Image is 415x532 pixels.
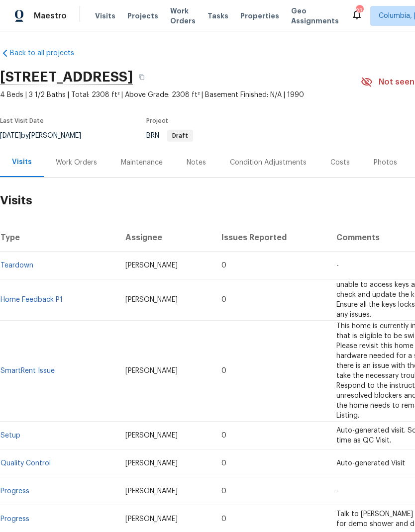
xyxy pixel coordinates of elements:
[374,158,397,168] div: Photos
[0,367,55,374] a: SmartRent Issue
[133,68,151,86] button: Copy Address
[336,488,339,495] span: -
[56,158,97,168] div: Work Orders
[127,11,158,21] span: Projects
[168,133,192,139] span: Draft
[221,262,226,269] span: 0
[117,224,214,252] th: Assignee
[221,516,226,523] span: 0
[336,460,405,467] span: Auto-generated Visit
[125,460,178,467] span: [PERSON_NAME]
[170,6,196,26] span: Work Orders
[0,296,63,303] a: Home Feedback P1
[221,460,226,467] span: 0
[34,11,67,21] span: Maestro
[0,488,29,495] a: Progress
[125,367,178,374] span: [PERSON_NAME]
[0,262,33,269] a: Teardown
[146,132,193,139] span: BRN
[95,11,115,21] span: Visits
[240,11,279,21] span: Properties
[125,432,178,439] span: [PERSON_NAME]
[0,432,20,439] a: Setup
[125,262,178,269] span: [PERSON_NAME]
[330,158,350,168] div: Costs
[221,488,226,495] span: 0
[146,118,168,124] span: Project
[336,262,339,269] span: -
[0,516,29,523] a: Progress
[221,367,226,374] span: 0
[187,158,206,168] div: Notes
[0,460,51,467] a: Quality Control
[121,158,163,168] div: Maintenance
[125,488,178,495] span: [PERSON_NAME]
[221,296,226,303] span: 0
[207,12,228,19] span: Tasks
[221,432,226,439] span: 0
[12,157,32,167] div: Visits
[291,6,339,26] span: Geo Assignments
[125,516,178,523] span: [PERSON_NAME]
[230,158,307,168] div: Condition Adjustments
[356,6,363,16] div: 23
[125,296,178,303] span: [PERSON_NAME]
[213,224,328,252] th: Issues Reported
